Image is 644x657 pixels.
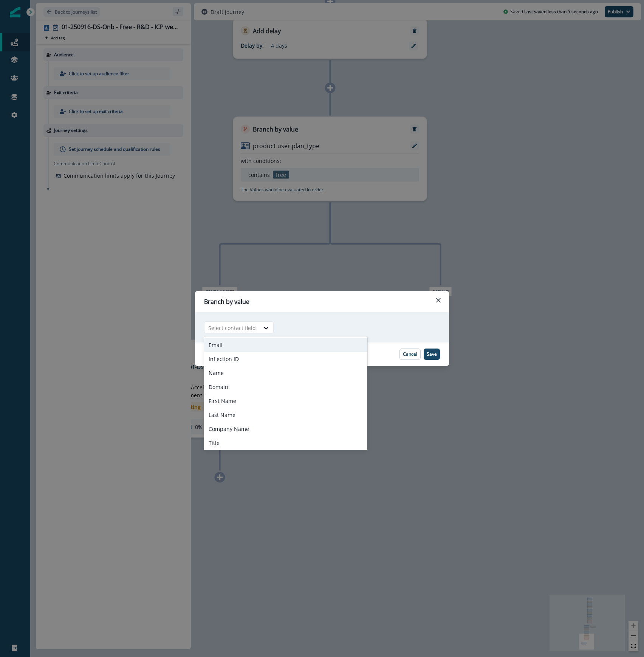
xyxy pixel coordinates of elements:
[403,352,417,357] p: Cancel
[432,294,444,306] button: Close
[204,366,367,380] div: Name
[204,422,367,436] div: Company Name
[204,408,367,422] div: Last Name
[204,297,249,306] p: Branch by value
[399,349,421,360] button: Cancel
[204,352,367,366] div: Inflection ID
[424,349,440,360] button: Save
[427,352,437,357] p: Save
[204,338,367,352] div: Email
[204,380,367,394] div: Domain
[204,394,367,408] div: First Name
[204,436,367,450] div: Title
